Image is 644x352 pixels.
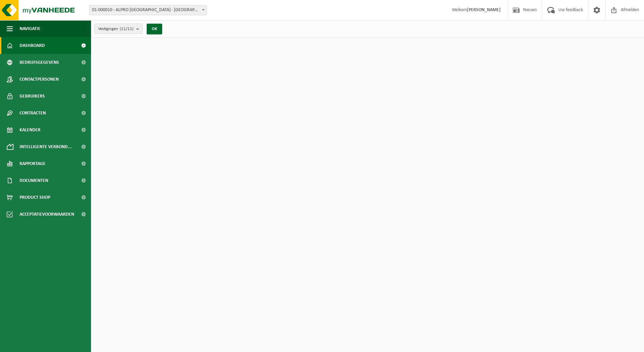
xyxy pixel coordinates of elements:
[20,155,46,172] span: Rapportage
[467,7,501,12] strong: [PERSON_NAME]
[20,37,45,54] span: Dashboard
[120,27,134,31] count: (11/11)
[20,121,40,138] span: Kalender
[98,24,134,34] span: Vestigingen
[89,5,207,15] span: 01-000010 - ALPRO NV - WEVELGEM
[147,24,162,34] button: OK
[20,105,46,121] span: Contracten
[20,71,59,88] span: Contactpersonen
[89,5,207,15] span: 01-000010 - ALPRO NV - WEVELGEM
[20,20,40,37] span: Navigatie
[20,206,74,223] span: Acceptatievoorwaarden
[20,88,45,105] span: Gebruikers
[20,189,50,206] span: Product Shop
[20,54,59,71] span: Bedrijfsgegevens
[20,138,72,155] span: Intelligente verbond...
[94,24,143,34] button: Vestigingen(11/11)
[20,172,48,189] span: Documenten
